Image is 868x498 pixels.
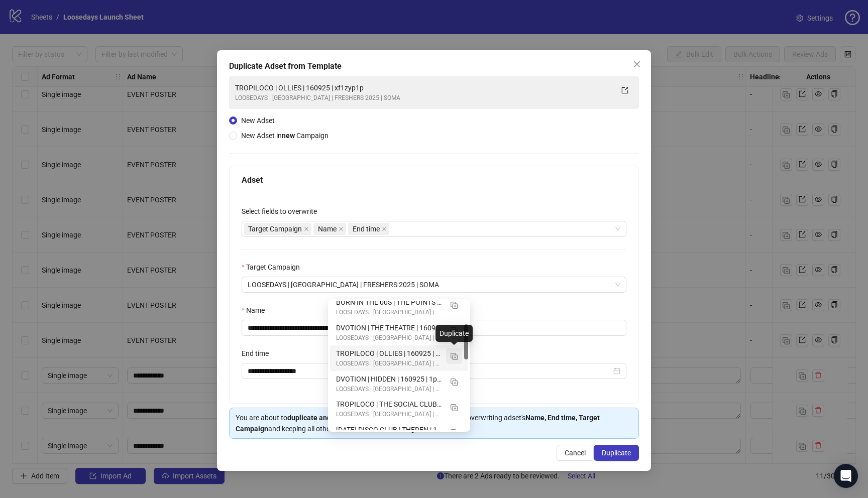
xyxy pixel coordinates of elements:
span: close [633,60,641,68]
div: Duplicate [436,325,473,342]
div: LOOSEDAYS | [GEOGRAPHIC_DATA] | FRESHERS 2025 | SOMA [336,359,442,368]
div: TROPILOCO | OLLIES | 160925 | xf1zyp1p [336,348,442,359]
div: DVOTION | THE THEATRE | 160925 | wqd491au [336,322,442,333]
div: Adset [242,174,626,186]
button: Duplicate [446,322,462,338]
div: TROPILOCO | THE SOCIAL CLUB | 160925 | lbny8on3 [330,396,468,422]
button: Duplicate [446,297,462,313]
input: End time [248,365,611,377]
span: Name [318,223,337,234]
div: DVOTION | HIDDEN | 160925 | 1p8agg1p [330,371,468,397]
label: Name [242,305,271,316]
label: End time [242,348,275,359]
button: Duplicate [446,424,462,440]
div: TROPILOCO | OLLIES | 160925 | xf1zyp1p [330,345,468,371]
span: close [339,226,344,231]
span: End time [348,223,389,235]
button: Duplicate [446,348,462,364]
span: close [304,226,309,231]
button: Duplicate [446,399,462,415]
img: Duplicate [451,353,458,360]
span: LOOSEDAYS | BELFAST | FRESHERS 2025 | SOMA [248,277,620,292]
strong: duplicate and publish [287,414,356,422]
div: LOOSEDAYS | [GEOGRAPHIC_DATA] | FRESHERS 2025 | SOMA [336,410,442,419]
div: [DATE] DISCO CLUB | THEDEN | 160925 | m66ah27g [336,424,442,435]
input: Name [242,320,626,336]
div: DVOTION | HIDDEN | 160925 | 1p8agg1p [336,374,442,385]
img: Duplicate [451,429,458,436]
span: close [382,226,387,231]
div: Open Intercom Messenger [834,464,858,488]
img: Duplicate [451,302,458,309]
span: Target Campaign [244,223,311,235]
div: Duplicate Adset from Template [229,60,639,72]
div: LOOSEDAYS | [GEOGRAPHIC_DATA] | FRESHERS 2025 | SOMA [336,385,442,394]
div: LOOSEDAYS | [GEOGRAPHIC_DATA] | FRESHERS 2025 | SOMA [235,93,613,103]
div: TROPILOCO | OLLIES | 160925 | xf1zyp1p [235,82,613,93]
label: Select fields to overwrite [242,206,323,217]
div: You are about to the selected adset without any ads, overwriting adset's and keeping all other fi... [236,412,632,434]
div: BORN IN THE 00S | THE POINTS | 170925 | zke6zfs8 [336,297,442,308]
img: Duplicate [451,379,458,386]
div: LOOSEDAYS | [GEOGRAPHIC_DATA] | FRESHERS 2025 | SOMA [336,333,442,343]
img: Duplicate [451,404,458,411]
div: LOOSEDAYS | [GEOGRAPHIC_DATA] | FRESHERS 2025 | SOMA [336,308,442,317]
button: Cancel [557,445,594,461]
div: TUESDAY DISCO CLUB | THEDEN | 160925 | m66ah27g [330,422,468,447]
span: New Adset in Campaign [241,132,329,140]
span: Target Campaign [248,223,302,234]
label: Target Campaign [242,262,306,273]
span: Name [313,223,346,235]
button: Duplicate [446,374,462,390]
span: Duplicate [602,449,631,457]
strong: Name, End time, Target Campaign [236,414,600,433]
strong: new [282,132,295,140]
div: BORN IN THE 00S | THE POINTS | 170925 | zke6zfs8 [330,294,468,320]
div: DVOTION | THE THEATRE | 160925 | wqd491au [330,320,468,345]
div: TROPILOCO | THE SOCIAL CLUB | 160925 | lbny8on3 [336,399,442,410]
button: Close [629,56,645,72]
span: End time [353,223,380,234]
span: export [621,87,628,94]
span: New Adset [241,116,275,125]
button: Duplicate [594,445,639,461]
span: Cancel [565,449,586,457]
